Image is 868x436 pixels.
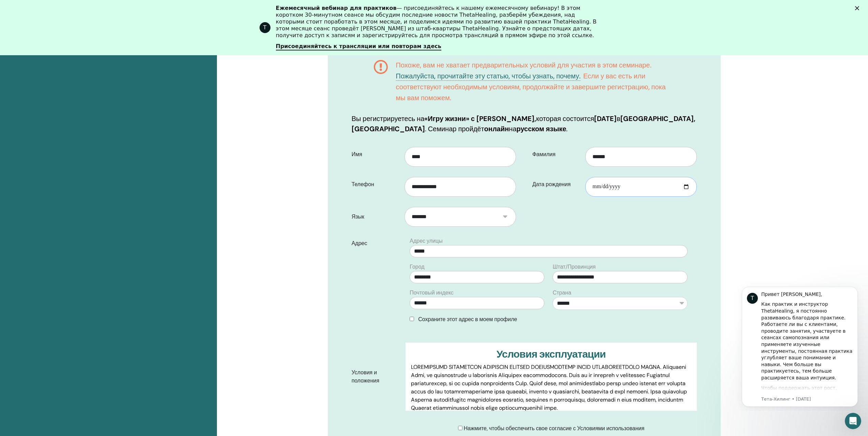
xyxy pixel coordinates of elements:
[497,347,606,361] font: Условия эксплуатации
[424,114,536,123] font: «Игру жизни» с [PERSON_NAME],
[410,237,442,244] font: Адрес улицы
[352,114,425,123] font: Вы регистрируетесь на
[464,425,645,432] font: Нажмите, чтобы обеспечить свое согласие с Условиями использования
[276,5,397,11] font: Ежемесячный вебинар для практиков
[276,43,441,49] font: Присоединяйтесь к трансляции или повторам здесь
[352,213,364,220] font: Язык
[732,281,868,411] iframe: Уведомления домофона сообщение
[352,369,379,384] font: Условия и положения
[396,72,666,102] font: Если у вас есть или соответствуют необходимым условиям, продолжайте и завершите регистрацию, пока...
[352,181,374,188] font: Телефон
[276,43,441,50] a: Присоединяйтесь к трансляции или повторам здесь
[425,124,484,133] font: . Семинар пройдёт
[352,114,695,133] font: [GEOGRAPHIC_DATA], [GEOGRAPHIC_DATA]
[536,114,594,123] font: которая состоится
[411,363,687,411] font: LOREMIPSUMD SITAMETCON ADIPISCIN ELITSED DOEIUSMODTEMP INCID UTLABOREETDOLO MAGNA. Aliquaeni Admi...
[396,72,580,81] a: Пожалуйста, прочитайте эту статью, чтобы узнать, почему.
[418,316,517,323] font: Сохраните этот адрес в моем профиле
[566,124,568,133] font: .
[396,72,580,80] font: Пожалуйста, прочитайте эту статью, чтобы узнать, почему.
[855,6,862,10] div: Закрыть
[263,24,267,31] font: Т
[553,289,571,296] font: Страна
[509,124,516,133] font: на
[396,61,651,70] font: Похоже, вам не хватает предварительных условий для участия в этом семинаре.
[352,240,367,247] font: Адрес
[484,124,509,133] font: онлайн
[594,114,617,123] font: [DATE]
[410,289,454,296] font: Почтовый индекс
[532,151,556,158] font: Фамилия
[276,5,597,39] font: — присоединяйтесь к нашему ежемесячному вебинару! В этом коротком 30-минутном сеансе мы обсудим п...
[532,181,571,188] font: Дата рождения
[516,124,566,133] font: русском языке
[352,151,362,158] font: Имя
[410,263,424,270] font: Город
[617,114,620,123] font: в
[260,22,270,33] div: Изображение профиля для ThetaHealing
[845,413,861,429] iframe: Интерком-чат в режиме реального времени
[553,263,595,270] font: Штат/Провинция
